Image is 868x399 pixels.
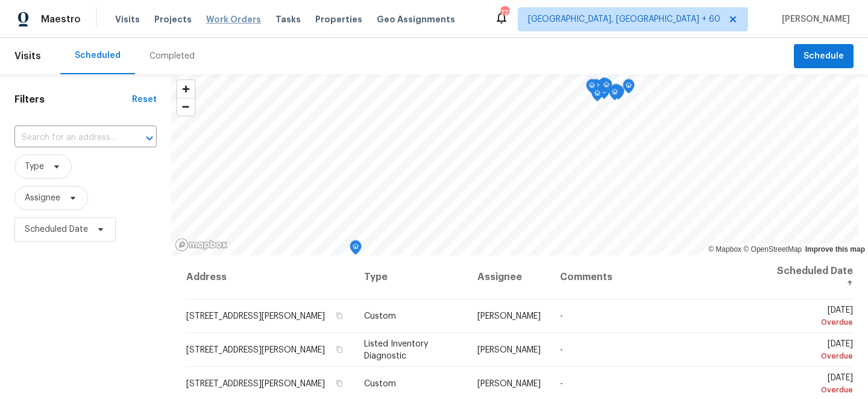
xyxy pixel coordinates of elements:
div: Map marker [586,79,598,98]
span: Type [25,161,44,173]
th: Comments [550,255,761,299]
div: 773 [500,7,509,19]
span: Scheduled Date [25,223,88,235]
span: Tasks [275,15,301,24]
span: [STREET_ADDRESS][PERSON_NAME] [186,380,325,388]
button: Copy Address [334,378,345,389]
input: Search for an address... [14,129,123,147]
div: Map marker [610,84,622,103]
div: Map marker [350,240,362,259]
div: Map marker [599,78,611,97]
span: Maestro [41,13,81,25]
div: Reset [132,94,157,106]
span: [DATE] [771,340,853,362]
span: Listed Inventory Diagnostic [364,340,428,360]
div: Scheduled [75,49,121,62]
span: [PERSON_NAME] [477,312,541,321]
span: - [560,346,563,354]
button: Zoom out [177,98,195,115]
th: Scheduled Date ↑ [761,255,854,299]
span: - [560,380,563,388]
button: Open [141,130,158,147]
div: Overdue [771,316,853,328]
span: Visits [14,43,41,69]
span: Work Orders [206,13,261,25]
span: Geo Assignments [377,13,455,25]
span: [PERSON_NAME] [777,13,850,25]
canvas: Map [171,74,858,255]
button: Copy Address [334,344,345,355]
th: Assignee [468,255,550,299]
span: [STREET_ADDRESS][PERSON_NAME] [186,312,325,321]
div: Map marker [609,86,621,104]
div: Map marker [623,79,635,98]
span: Projects [154,13,192,25]
span: [DATE] [771,306,853,328]
span: [PERSON_NAME] [477,380,541,388]
span: [PERSON_NAME] [477,346,541,354]
h1: Filters [14,94,132,106]
button: Schedule [794,44,854,69]
span: [GEOGRAPHIC_DATA], [GEOGRAPHIC_DATA] + 60 [528,13,720,25]
th: Type [354,255,468,299]
span: Zoom out [177,98,195,115]
a: Mapbox [708,245,741,254]
div: Overdue [771,350,853,362]
div: Map marker [600,78,612,97]
span: Custom [364,380,396,388]
span: [DATE] [771,374,853,396]
span: Assignee [25,192,60,204]
span: Properties [315,13,362,25]
button: Copy Address [334,310,345,321]
span: Schedule [804,49,844,64]
div: Map marker [591,87,603,106]
span: - [560,312,563,321]
a: Improve this map [805,245,865,254]
div: Overdue [771,384,853,396]
span: Custom [364,312,396,321]
a: OpenStreetMap [743,245,802,254]
button: Zoom in [177,80,195,98]
span: [STREET_ADDRESS][PERSON_NAME] [186,346,325,354]
div: Completed [149,50,195,62]
span: Visits [115,13,140,25]
th: Address [186,255,354,299]
a: Mapbox homepage [175,238,228,252]
div: Map marker [598,78,610,97]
